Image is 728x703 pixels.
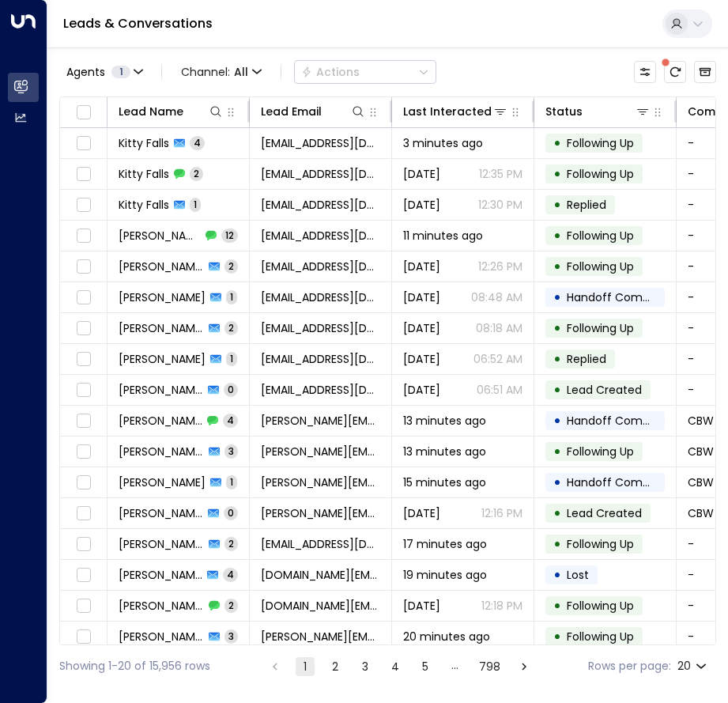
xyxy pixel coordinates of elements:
p: 06:52 AM [473,351,522,367]
span: starry_thai@icloud.com [261,320,380,336]
span: Toggle select row [74,380,93,400]
button: page 1 [296,657,315,676]
div: • [553,161,561,187]
span: 4 [223,414,238,427]
span: Following Up [567,259,634,274]
div: • [553,623,561,650]
div: Last Interacted [403,102,492,121]
span: Following Up [567,536,634,552]
span: 1 [190,198,201,211]
span: 3 [224,444,238,458]
div: Lead Name [119,102,183,121]
span: 17 minutes ago [403,536,487,552]
span: 15 minutes ago [403,474,486,490]
a: Leads & Conversations [63,14,213,32]
span: 0 [224,383,238,396]
span: Jennie Starry [119,351,206,367]
button: Go to page 2 [326,657,345,676]
span: jackie@cbwdesign.co.uk [261,474,380,490]
span: Toggle select row [74,288,93,308]
nav: pagination navigation [265,656,534,676]
span: Agents [66,66,105,77]
span: Yesterday [403,259,440,274]
span: starry_thai@icloud.com [261,289,380,305]
div: … [446,657,465,676]
div: • [553,531,561,557]
span: jackie@cbwdesign.co.uk [261,413,380,429]
span: Replied [567,351,606,367]
span: Kitty Falls [119,197,169,213]
span: Jackie Walton [119,474,206,490]
button: Go to page 4 [386,657,405,676]
span: 12 [221,229,238,242]
span: 19 minutes ago [403,567,487,583]
span: Toggle select all [74,103,93,123]
div: • [553,469,561,496]
p: 12:18 PM [481,598,522,614]
span: 1 [111,66,130,78]
p: 12:16 PM [481,505,522,521]
div: • [553,438,561,465]
span: 1 [226,290,237,304]
span: Channel: [175,61,268,83]
span: Toggle select row [74,535,93,554]
span: Toggle select row [74,257,93,277]
span: Toggle select row [74,195,93,215]
button: Go to page 798 [476,657,504,676]
span: kf@kfimmigration.com [261,166,380,182]
span: kf@kfimmigration.com [261,135,380,151]
span: constance.strasser@gmail.com [261,629,380,644]
div: Showing 1-20 of 15,956 rows [59,658,210,675]
span: Lead Created [567,382,642,398]
span: Audrey Graham [119,536,204,552]
span: Jackie Walton [119,505,203,521]
button: Agents1 [59,61,149,83]
span: 2 [224,537,238,550]
span: There are new threads available. Refresh the grid to view the latest updates. [664,61,686,83]
p: 06:51 AM [477,382,522,398]
span: Jennie Starry [119,320,204,336]
span: Handoff Completed [567,413,678,429]
div: • [553,284,561,311]
span: 1 [226,475,237,489]
span: 11 minutes ago [403,228,483,244]
p: 08:48 AM [471,289,522,305]
span: Toggle select row [74,565,93,585]
span: Toggle select row [74,411,93,431]
div: • [553,500,561,527]
div: • [553,592,561,619]
span: Michelle Hewitt [119,598,204,614]
button: Customize [634,61,656,83]
span: Following Up [567,320,634,336]
span: Michelle Hewitt [119,567,202,583]
span: 4 [223,568,238,581]
div: Status [545,102,651,121]
button: Go to next page [515,657,534,676]
span: Kitty Falls [119,135,169,151]
span: 2 [190,167,203,180]
p: 08:18 AM [476,320,522,336]
span: Handoff Completed [567,289,678,305]
span: 13 minutes ago [403,413,486,429]
span: Kitty Falls [119,166,169,182]
span: Sep 30, 2025 [403,320,440,336]
span: Toggle select row [74,442,93,462]
div: • [553,130,561,157]
span: Toggle select row [74,596,93,616]
div: Status [545,102,583,121]
span: Oct 04, 2025 [403,289,440,305]
span: 2 [224,599,238,612]
button: Go to page 3 [356,657,375,676]
div: Last Interacted [403,102,508,121]
span: Toggle select row [74,350,93,369]
span: 2 [224,259,238,273]
span: Toggle select row [74,134,93,153]
span: 20 minutes ago [403,629,490,644]
span: michelle14.ms@googlemail.com [261,598,380,614]
span: starry_thai@icloud.com [261,382,380,398]
div: Actions [301,65,360,79]
span: Oct 09, 2025 [403,505,440,521]
span: Toggle select row [74,319,93,338]
div: • [553,315,561,342]
div: • [553,191,561,218]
